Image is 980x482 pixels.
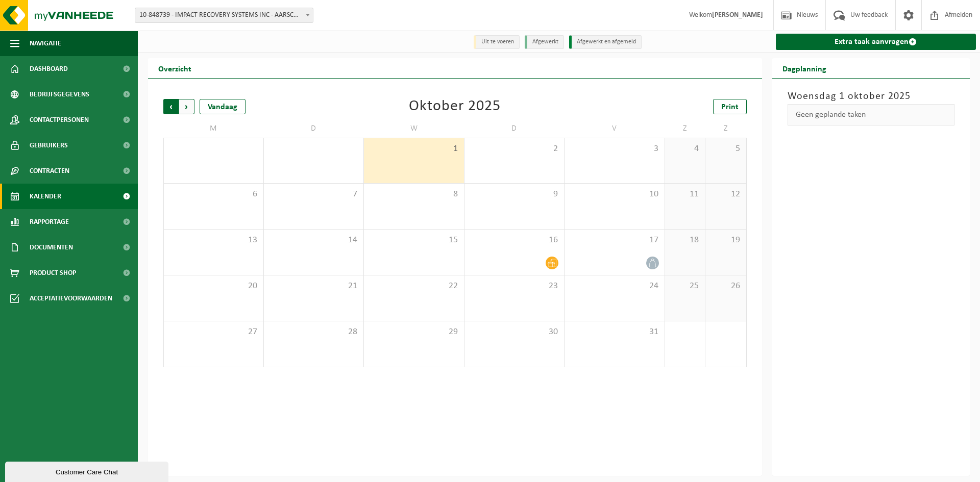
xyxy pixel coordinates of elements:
[30,235,73,260] span: Documenten
[710,143,741,155] span: 5
[570,143,659,155] span: 3
[712,11,763,19] strong: [PERSON_NAME]
[464,119,565,138] td: D
[788,89,955,104] h3: Woensdag 1 oktober 2025
[409,99,501,114] div: Oktober 2025
[163,99,179,114] span: Vorige
[30,158,69,184] span: Contracten
[670,189,700,200] span: 11
[269,189,359,200] span: 7
[269,235,359,246] span: 14
[665,119,706,138] td: Z
[269,281,359,292] span: 21
[570,281,659,292] span: 24
[30,107,89,133] span: Contactpersonen
[364,119,464,138] td: W
[30,260,76,286] span: Product Shop
[470,326,559,338] span: 30
[705,119,746,138] td: Z
[369,235,459,246] span: 15
[470,281,559,292] span: 23
[570,326,659,338] span: 31
[470,143,559,155] span: 2
[772,58,837,78] h2: Dagplanning
[670,281,700,292] span: 25
[269,326,359,338] span: 28
[30,82,89,107] span: Bedrijfsgegevens
[264,119,364,138] td: D
[30,133,68,158] span: Gebruikers
[369,326,459,338] span: 29
[710,189,741,200] span: 12
[713,99,747,114] a: Print
[776,34,976,50] a: Extra taak aanvragen
[200,99,246,114] div: Vandaag
[569,35,642,49] li: Afgewerkt en afgemeld
[148,58,202,78] h2: Overzicht
[135,8,313,23] span: 10-848739 - IMPACT RECOVERY SYSTEMS INC - AARSCHOT
[670,235,700,246] span: 18
[710,281,741,292] span: 26
[369,281,459,292] span: 22
[30,209,69,235] span: Rapportage
[470,235,559,246] span: 16
[721,103,739,111] span: Print
[369,143,459,155] span: 1
[474,35,520,49] li: Uit te voeren
[30,56,68,82] span: Dashboard
[169,235,258,246] span: 13
[135,8,313,22] span: 10-848739 - IMPACT RECOVERY SYSTEMS INC - AARSCHOT
[169,189,258,200] span: 6
[30,184,61,209] span: Kalender
[169,281,258,292] span: 20
[30,31,61,56] span: Navigatie
[5,460,170,482] iframe: chat widget
[710,235,741,246] span: 19
[163,119,264,138] td: M
[470,189,559,200] span: 9
[169,326,258,338] span: 27
[30,286,112,311] span: Acceptatievoorwaarden
[525,35,564,49] li: Afgewerkt
[369,189,459,200] span: 8
[788,104,955,125] div: Geen geplande taken
[565,119,665,138] td: V
[570,235,659,246] span: 17
[570,189,659,200] span: 10
[670,143,700,155] span: 4
[179,99,194,114] span: Volgende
